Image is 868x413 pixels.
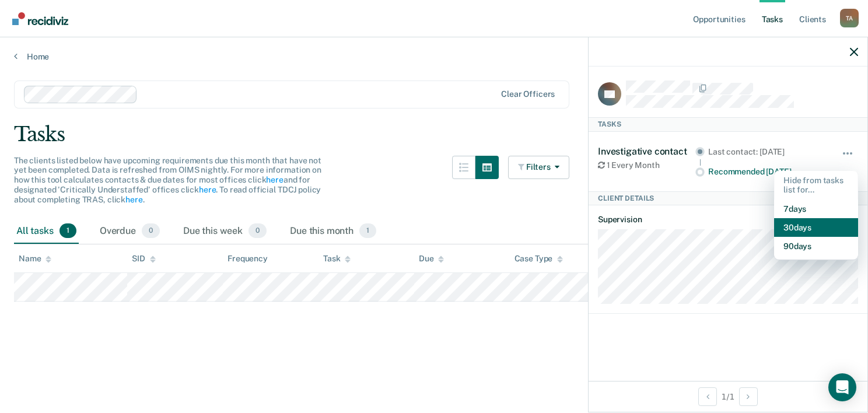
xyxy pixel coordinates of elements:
[828,373,856,401] div: Open Intercom Messenger
[323,254,351,264] div: Task
[514,254,563,264] div: Case Type
[97,219,162,244] div: Overdue
[288,219,379,244] div: Due this month
[774,171,858,200] div: Hide from tasks list for...
[840,9,859,27] div: T A
[739,387,758,406] button: Next Client
[598,146,695,157] div: Investigative contact
[698,387,717,406] button: Previous Client
[14,156,321,204] span: The clients listed below have upcoming requirements due this month that have not yet been complet...
[132,254,156,264] div: SID
[774,218,858,237] button: 30 days
[774,237,858,256] button: 90 days
[228,254,268,264] div: Frequency
[589,381,867,412] div: 1 / 1
[708,147,825,157] div: Last contact: [DATE]
[501,89,555,99] div: Clear officers
[359,223,376,239] span: 1
[12,12,68,25] img: Recidiviz
[508,156,570,179] button: Filters
[774,199,858,218] button: 7 days
[708,167,825,177] div: Recommended [DATE]
[14,51,854,62] a: Home
[598,160,695,170] div: 1 Every Month
[589,117,867,131] div: Tasks
[19,254,51,264] div: Name
[249,223,267,239] span: 0
[14,219,79,244] div: All tasks
[14,123,854,146] div: Tasks
[199,185,216,194] a: here
[125,195,142,204] a: here
[266,175,283,184] a: here
[598,215,858,225] dt: Supervision
[60,223,76,239] span: 1
[419,254,444,264] div: Due
[142,223,160,239] span: 0
[589,191,867,205] div: Client Details
[181,219,269,244] div: Due this week
[840,9,859,27] button: Profile dropdown button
